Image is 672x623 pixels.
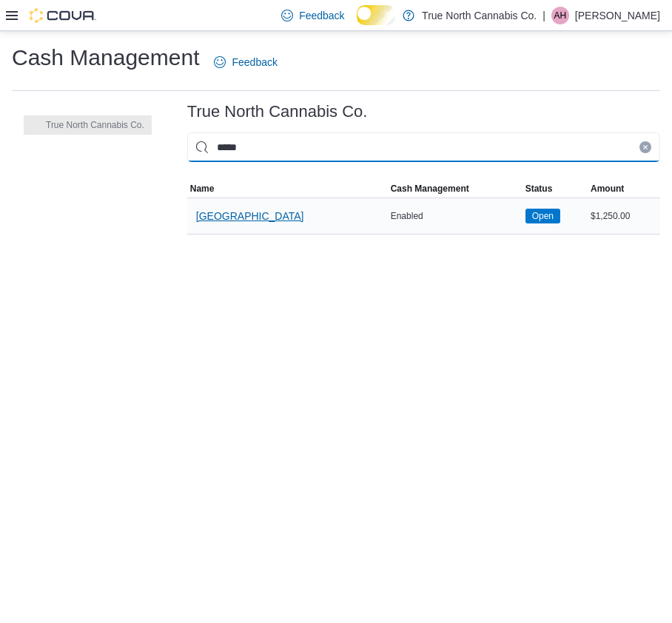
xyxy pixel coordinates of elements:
[551,7,569,24] div: Alex Hutchings
[639,141,651,153] button: Clear input
[299,8,344,23] span: Feedback
[391,183,469,195] span: Cash Management
[388,207,523,225] div: Enabled
[187,180,388,198] button: Name
[187,132,660,162] input: This is a search bar. As you type, the results lower in the page will automatically filter.
[525,183,553,195] span: Status
[196,209,304,223] span: [GEOGRAPHIC_DATA]
[357,25,357,26] span: Dark Mode
[588,180,660,198] button: Amount
[575,7,660,24] p: [PERSON_NAME]
[525,209,560,223] span: Open
[542,7,545,24] p: |
[422,7,537,24] p: True North Cannabis Co.
[523,180,588,198] button: Status
[187,103,368,121] h3: True North Cannabis Co.
[588,207,660,225] div: $1,250.00
[190,201,310,231] button: [GEOGRAPHIC_DATA]
[208,47,283,77] a: Feedback
[532,209,554,223] span: Open
[357,5,396,24] input: Dark Mode
[554,7,567,24] span: AH
[190,183,215,195] span: Name
[591,183,624,195] span: Amount
[12,43,199,73] h1: Cash Management
[232,55,277,70] span: Feedback
[388,180,523,198] button: Cash Management
[275,1,350,30] a: Feedback
[30,8,96,23] img: Cova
